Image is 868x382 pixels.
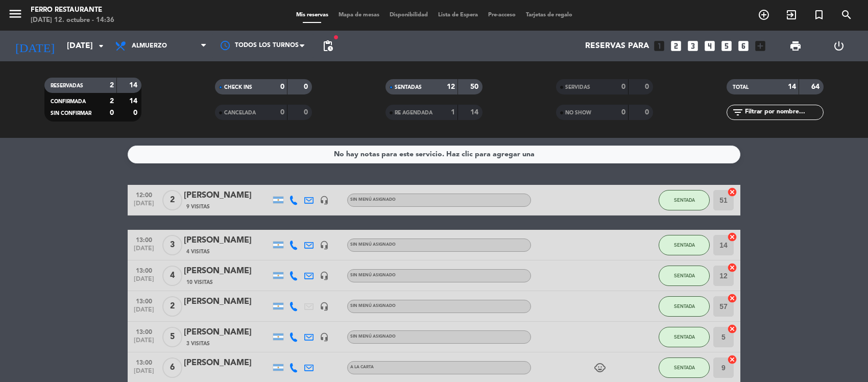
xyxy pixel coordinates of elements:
strong: 64 [811,83,822,90]
i: cancel [727,293,737,303]
span: Almuerzo [132,42,167,50]
strong: 0 [645,83,651,90]
i: power_settings_new [833,40,845,52]
i: add_box [754,39,767,53]
span: Mis reservas [291,12,333,18]
span: CONFIRMADA [51,99,86,104]
span: SENTADAS [395,85,422,90]
span: Mapa de mesas [333,12,384,18]
i: arrow_drop_down [95,40,107,52]
i: child_care [594,362,606,374]
div: [PERSON_NAME] [184,356,271,370]
i: headset_mic [320,332,329,342]
span: Reservas para [585,41,649,51]
i: [DATE] [8,35,62,57]
span: SERVIDAS [565,85,590,90]
strong: 1 [451,109,455,116]
strong: 0 [304,83,310,90]
strong: 0 [280,109,284,116]
span: Pre-acceso [483,12,521,18]
span: 2 [162,190,182,210]
i: menu [8,6,23,21]
strong: 14 [788,83,796,90]
span: SENTADA [674,365,695,370]
strong: 50 [470,83,480,90]
i: exit_to_app [785,9,798,21]
span: SENTADA [674,303,695,309]
span: 4 Visitas [186,248,210,256]
i: cancel [727,262,737,273]
i: looks_one [653,39,666,53]
div: [PERSON_NAME] [184,189,271,202]
i: add_circle_outline [758,9,770,21]
strong: 2 [110,98,114,105]
span: [DATE] [131,245,157,257]
span: SIN CONFIRMAR [51,111,91,116]
i: cancel [727,232,737,242]
i: headset_mic [320,196,329,205]
span: 13:00 [131,264,157,276]
span: NO SHOW [565,110,591,115]
span: SENTADA [674,242,695,248]
span: RE AGENDADA [395,110,432,115]
span: Disponibilidad [384,12,433,18]
i: cancel [727,354,737,365]
span: [DATE] [131,368,157,379]
i: headset_mic [320,241,329,250]
i: cancel [727,324,737,334]
button: SENTADA [659,190,710,210]
i: cancel [727,187,737,197]
i: looks_6 [737,39,750,53]
strong: 0 [645,109,651,116]
strong: 0 [621,109,625,116]
button: SENTADA [659,266,710,286]
strong: 0 [110,109,114,116]
i: looks_5 [720,39,733,53]
i: headset_mic [320,271,329,280]
strong: 14 [129,98,139,105]
span: [DATE] [131,276,157,288]
span: 2 [162,296,182,317]
span: Sin menú asignado [350,335,396,339]
div: [PERSON_NAME] [184,295,271,308]
strong: 0 [621,83,625,90]
span: 13:00 [131,356,157,368]
span: 12:00 [131,188,157,200]
i: turned_in_not [813,9,825,21]
i: looks_4 [703,39,716,53]
div: [PERSON_NAME] [184,326,271,339]
span: 13:00 [131,295,157,306]
span: Sin menú asignado [350,198,396,202]
input: Filtrar por nombre... [744,107,823,118]
i: looks_3 [686,39,700,53]
span: SENTADA [674,273,695,278]
span: Lista de Espera [433,12,483,18]
button: SENTADA [659,296,710,317]
i: search [840,9,853,21]
span: A LA CARTA [350,365,374,369]
span: pending_actions [322,40,334,52]
span: Sin menú asignado [350,243,396,247]
strong: 12 [447,83,455,90]
strong: 0 [280,83,284,90]
span: fiber_manual_record [333,34,339,40]
span: SENTADA [674,334,695,340]
strong: 0 [133,109,139,116]
span: [DATE] [131,306,157,318]
span: 5 [162,327,182,347]
button: menu [8,6,23,25]
strong: 14 [470,109,480,116]
button: SENTADA [659,357,710,378]
i: headset_mic [320,302,329,311]
span: 3 Visitas [186,340,210,348]
i: looks_two [669,39,683,53]
span: 4 [162,266,182,286]
div: [PERSON_NAME] [184,265,271,278]
span: 9 Visitas [186,203,210,211]
div: [DATE] 12. octubre - 14:36 [31,15,114,26]
span: print [789,40,802,52]
div: [PERSON_NAME] [184,234,271,247]
strong: 2 [110,82,114,89]
button: SENTADA [659,235,710,255]
span: [DATE] [131,337,157,349]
